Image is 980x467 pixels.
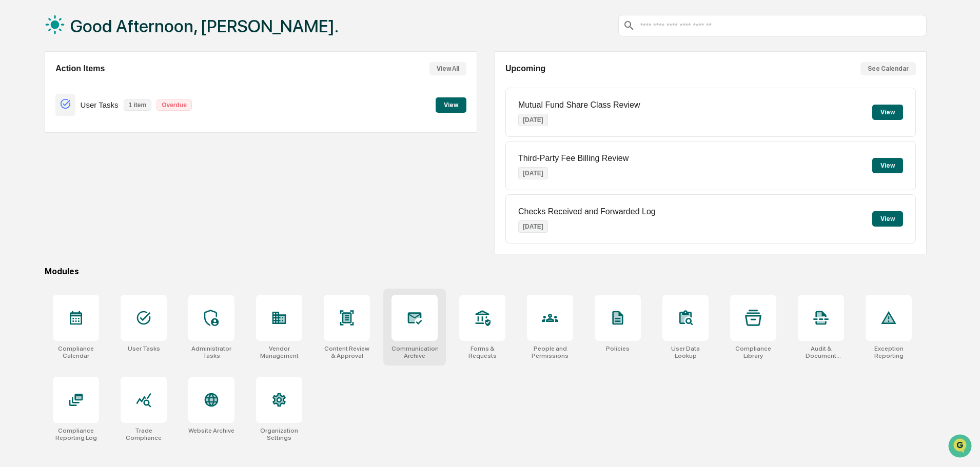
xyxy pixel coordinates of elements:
[872,105,903,120] button: View
[518,167,548,179] p: [DATE]
[35,89,130,97] div: We're available if you need us!
[53,427,99,441] div: Compliance Reporting Log
[121,427,167,441] div: Trade Compliance
[10,150,18,158] div: 🔎
[459,345,505,359] div: Forms & Requests
[436,99,466,109] a: View
[518,114,548,126] p: [DATE]
[35,78,168,89] div: Start new chat
[70,16,339,36] h1: Good Afternoon, [PERSON_NAME].
[21,129,66,139] span: Preclearance
[730,345,776,359] div: Compliance Library
[6,145,69,163] a: 🔎Data Lookup
[45,267,927,276] div: Modules
[74,130,83,138] div: 🗄️
[436,97,466,113] button: View
[866,345,912,359] div: Exception Reporting
[518,207,656,216] p: Checks Received and Forwarded Log
[55,64,105,73] h2: Action Items
[102,174,124,181] span: Pylon
[53,345,99,359] div: Compliance Calendar
[391,345,438,359] div: Communications Archive
[872,158,903,173] button: View
[188,345,234,359] div: Administrator Tasks
[256,345,302,359] div: Vendor Management
[188,427,234,434] div: Website Archive
[518,100,640,110] p: Mutual Fund Share Class Review
[256,427,302,441] div: Organization Settings
[85,129,127,139] span: Attestations
[21,149,65,159] span: Data Lookup
[606,345,630,352] div: Policies
[10,22,187,38] p: How can we help?
[518,154,629,163] p: Third-Party Fee Billing Review
[10,130,18,138] div: 🖐️
[174,82,187,94] button: Start new chat
[872,211,903,227] button: View
[662,345,709,359] div: User Data Lookup
[798,345,844,359] div: Audit & Document Logs
[124,99,152,111] p: 1 item
[81,100,119,109] p: User Tasks
[72,173,124,181] a: Powered byPylon
[947,433,975,461] iframe: Open customer support
[527,345,573,359] div: People and Permissions
[10,78,29,97] img: 1746055101610-c473b297-6a78-478c-a979-82029cc54cd1
[860,62,916,75] button: See Calendar
[505,64,545,73] h2: Upcoming
[6,125,70,144] a: 🖐️Preclearance
[429,62,466,75] button: View All
[518,220,548,233] p: [DATE]
[156,99,192,111] p: Overdue
[128,345,160,352] div: User Tasks
[70,125,131,144] a: 🗄️Attestations
[324,345,370,359] div: Content Review & Approval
